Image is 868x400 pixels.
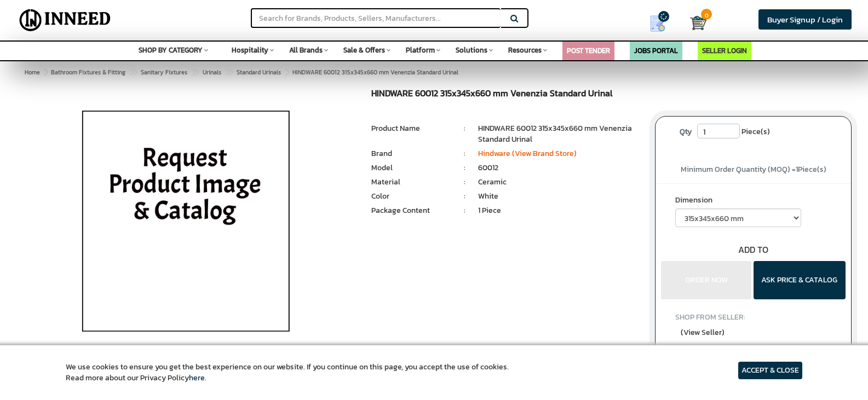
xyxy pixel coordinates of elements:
[44,68,47,77] span: >
[15,7,116,34] img: Inneed.Market
[634,11,690,36] a: my Quotes
[451,191,478,202] li: :
[674,124,697,140] label: Qty
[508,45,542,55] span: Resources
[371,89,639,101] h1: HINDWARE 60012 315x345x660 mm Venenzia Standard Urinal
[51,68,125,77] span: Bathroom Fixtures & Fitting
[478,177,639,188] li: Ceramic
[225,66,231,79] span: >
[285,66,290,79] span: >
[738,362,802,379] article: ACCEPT & CLOSE
[478,163,639,173] li: 60012
[406,45,435,55] span: Platform
[451,148,478,159] li: :
[49,68,458,77] span: HINDWARE 60012 315x345x660 mm Venenzia Standard Urinal
[232,45,268,55] span: Hospitality
[141,68,187,77] span: Sanitary Fixtures
[675,313,831,321] h4: SHOP FROM SELLER:
[451,123,478,134] li: :
[371,123,451,134] li: Product Name
[451,205,478,216] li: :
[649,15,666,32] img: Show My Quotes
[139,66,189,79] a: Sanitary Fixtures
[189,372,205,384] a: here
[371,191,451,202] li: Color
[66,362,509,384] article: We use cookies to ensure you get the best experience on our website. If you continue on this page...
[203,68,221,77] span: Urinals
[681,339,826,349] span: ,
[451,163,478,173] li: :
[139,45,203,55] span: SHOP BY CATEGORY
[701,9,712,20] span: 0
[656,244,851,256] div: ADD TO
[758,9,852,30] a: Buyer Signup / Login
[371,177,451,188] li: Material
[478,191,639,202] li: White
[343,45,385,55] span: Sale & Offers
[22,66,42,79] a: Home
[567,45,610,56] a: POST TENDER
[681,327,725,338] span: (View Seller)
[478,123,639,145] li: HINDWARE 60012 315x345x660 mm Venenzia Standard Urinal
[702,45,747,56] a: SELLER LOGIN
[478,205,639,216] li: 1 Piece
[234,66,283,79] a: Standard Urinals
[251,8,501,28] input: Search for Brands, Products, Sellers, Manufacturers...
[690,11,699,35] a: Cart 0
[796,164,798,175] span: 1
[371,163,451,173] li: Model
[754,261,846,299] button: ASK PRICE & CATALOG
[451,177,478,188] li: :
[690,15,706,31] img: Cart
[675,195,831,208] label: Dimension
[129,66,135,79] span: >
[371,205,451,216] li: Package Content
[741,124,770,140] span: Piece(s)
[634,45,678,56] a: JOBS PORTAL
[456,45,487,55] span: Solutions
[371,148,451,159] li: Brand
[478,148,577,159] a: Hindware (View Brand Store)
[191,66,197,79] span: >
[681,164,826,175] span: Minimum Order Quantity (MOQ) = Piece(s)
[289,45,323,55] span: All Brands
[767,13,843,26] span: Buyer Signup / Login
[49,66,128,79] a: Bathroom Fixtures & Fitting
[58,89,314,362] img: HINDWARE 60012 315x345x660 mm Venenzia Standard Urinal
[237,68,281,77] span: Standard Urinals
[200,66,223,79] a: Urinals
[681,327,826,368] a: (View Seller) , Verified Seller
